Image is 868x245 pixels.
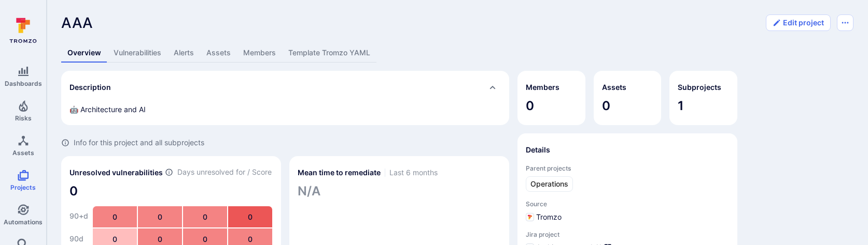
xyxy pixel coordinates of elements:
[298,183,501,200] span: N/A
[298,167,381,178] h2: Mean time to remediate
[678,82,721,93] h2: Subprojects
[69,183,273,200] span: 0
[74,137,204,148] span: Info for this project and all subprojects
[69,167,163,178] h2: Unresolved vulnerabilities
[61,14,93,32] span: AAA
[4,218,43,226] span: Automations
[107,43,167,63] a: Vulnerabilities
[228,206,272,227] div: 0
[526,231,729,238] span: Jira project
[389,167,438,178] span: Last 6 months
[678,98,729,114] span: 1
[536,212,562,222] span: Tromzo
[177,167,272,178] span: Days unresolved for / Score
[602,98,653,114] span: 0
[526,176,573,192] a: Operations
[69,82,111,93] h2: Description
[138,206,182,227] div: 0
[15,114,32,122] span: Risks
[61,71,509,104] div: Collapse description
[526,82,559,93] h2: Members
[237,43,282,63] a: Members
[766,14,831,31] button: Edit project
[526,98,577,114] span: 0
[69,206,88,226] div: 90+ d
[526,164,729,172] span: Parent projects
[12,149,34,157] span: Assets
[526,200,729,208] span: Source
[93,206,137,227] div: 0
[167,43,200,63] a: Alerts
[282,43,376,63] a: Template Tromzo YAML
[526,145,550,155] h2: Details
[69,105,146,114] span: 🤖 Architecture and AI
[5,80,42,87] span: Dashboards
[10,183,36,191] span: Projects
[61,43,853,63] div: Project tabs
[530,179,568,189] span: Operations
[165,167,173,178] span: Number of vulnerabilities in status ‘Open’ ‘Triaged’ and ‘In process’ divided by score and scanne...
[602,82,626,93] h2: Assets
[200,43,237,63] a: Assets
[61,43,107,63] a: Overview
[837,14,853,31] button: Options menu
[183,206,227,227] div: 0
